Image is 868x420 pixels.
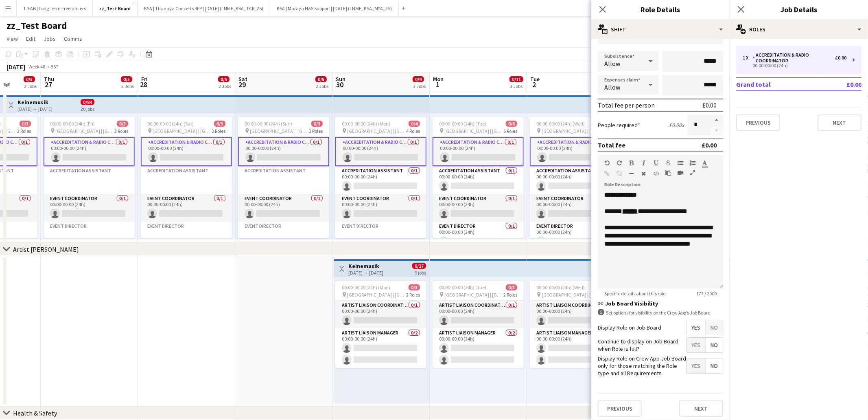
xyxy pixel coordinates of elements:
span: 4 Roles [406,128,420,134]
span: 0/84 [81,99,94,105]
div: Shift [591,20,730,39]
span: 3 Roles [309,128,323,134]
button: Undo [604,160,610,166]
div: 2 Jobs [219,83,231,89]
button: HTML Code [653,170,659,177]
span: Jobs [44,35,56,42]
app-card-role: Accreditation & Radio Coordinator0/100:00-00:00 (24h) [238,137,329,166]
span: [GEOGRAPHIC_DATA] | [GEOGRAPHIC_DATA], [GEOGRAPHIC_DATA] [444,128,503,134]
span: 177 / 2000 [690,290,723,297]
h3: Job Details [730,4,868,15]
div: [DATE] → [DATE] [348,270,383,276]
app-card-role: Artist Liaison Coordinator0/100:00-00:00 (24h) [530,301,621,328]
span: 00:00-00:00 (24h) (Mon) [342,284,390,290]
span: Tue [530,75,540,83]
span: 0/5 [315,76,327,82]
span: 0/5 [218,76,230,82]
app-job-card: 00:00-00:00 (24h) (Sun)0/3 [GEOGRAPHIC_DATA] | [GEOGRAPHIC_DATA], [GEOGRAPHIC_DATA]3 RolesAccredi... [238,117,329,238]
span: Mon [433,75,444,83]
span: Yes [687,338,705,352]
app-job-card: 00:00-00:00 (24h) (Mon)0/3 [GEOGRAPHIC_DATA] | [GEOGRAPHIC_DATA], [GEOGRAPHIC_DATA]2 RolesArtist ... [335,281,426,368]
span: No [706,320,723,335]
span: Thu [44,75,54,83]
h3: Keinemusik [348,262,383,270]
div: £0.00 [702,101,717,109]
app-card-role: Artist Liaison Manager0/200:00-00:00 (24h) [530,328,621,368]
span: 0/9 [413,76,424,82]
button: Previous [598,400,642,417]
span: Allow [604,59,620,68]
span: [GEOGRAPHIC_DATA] | [GEOGRAPHIC_DATA], [GEOGRAPHIC_DATA] [347,128,406,134]
div: 3 Jobs [413,83,426,89]
span: 0/27 [412,263,426,269]
button: Next [818,114,861,131]
app-card-role: Accreditation Assistant0/100:00-00:00 (24h) [433,166,524,194]
span: [GEOGRAPHIC_DATA] | [GEOGRAPHIC_DATA], [GEOGRAPHIC_DATA] [250,128,309,134]
app-job-card: 00:00-00:00 (24h) (Fri)0/3 [GEOGRAPHIC_DATA] | [GEOGRAPHIC_DATA], [GEOGRAPHIC_DATA]3 RolesAccredi... [44,117,135,238]
app-card-role-placeholder: Event Director [44,222,135,249]
app-card-role: Accreditation Assistant0/100:00-00:00 (24h) [530,166,621,194]
div: BST [50,64,59,70]
div: 9 jobs [415,269,426,276]
span: No [706,358,723,373]
a: Jobs [40,33,59,44]
td: £0.00 [823,78,861,91]
div: Roles [730,20,868,39]
a: Edit [23,33,39,44]
span: 00:00-00:00 (24h) (Sat) [147,121,194,127]
span: Fri [141,75,148,83]
div: 2 Jobs [121,83,134,89]
span: 28 [140,80,148,89]
label: Continue to display on Job Board when Role is full? [598,338,686,352]
span: [GEOGRAPHIC_DATA] | [GEOGRAPHIC_DATA], [GEOGRAPHIC_DATA] [542,292,601,298]
h1: zz_Test Board [7,20,67,32]
app-card-role-placeholder: Event Director [141,222,232,249]
div: Health & Safety [13,409,57,417]
div: £0.00 [835,55,846,61]
span: 2 Roles [406,292,420,298]
app-job-card: 00:00-00:00 (24h) (Tue)0/3 [GEOGRAPHIC_DATA] | [GEOGRAPHIC_DATA], [GEOGRAPHIC_DATA]2 RolesArtist ... [433,281,524,368]
app-card-role: Event Director0/100:00-00:00 (24h) [433,222,524,249]
button: Strikethrough [665,160,671,166]
app-job-card: 00:00-00:00 (24h) (Wed)0/3 [GEOGRAPHIC_DATA] | [GEOGRAPHIC_DATA], [GEOGRAPHIC_DATA]2 RolesArtist ... [530,281,621,368]
span: [GEOGRAPHIC_DATA] | [GEOGRAPHIC_DATA], [GEOGRAPHIC_DATA] [542,128,601,134]
app-card-role: Accreditation & Radio Coordinator0/100:00-00:00 (24h) [141,137,232,166]
app-card-role: Event Coordinator0/100:00-00:00 (24h) [530,194,621,222]
span: 0/4 [409,121,420,127]
app-card-role: Accreditation Assistant0/100:00-00:00 (24h) [335,166,426,194]
span: 1 [432,80,444,89]
span: [GEOGRAPHIC_DATA] | [GEOGRAPHIC_DATA], [GEOGRAPHIC_DATA] [153,128,212,134]
span: 3 Roles [114,128,128,134]
div: Total fee per person [598,101,655,109]
div: Accreditation & Radio Coordinator [752,52,835,64]
button: Insert video [678,169,683,176]
div: 00:00-00:00 (24h) [743,64,846,68]
button: KSA | Thanaya Concerts RFP | [DATE] (LNME_KSA_TCR_25) [138,0,270,16]
app-job-card: 00:00-00:00 (24h) (Sat)0/3 [GEOGRAPHIC_DATA] | [GEOGRAPHIC_DATA], [GEOGRAPHIC_DATA]3 RolesAccredi... [141,117,232,238]
app-card-role-placeholder: Accreditation Assistant [141,166,232,194]
span: Week 48 [27,64,47,70]
button: Redo [617,160,622,166]
span: 00:00-00:00 (24h) (Sun) [245,121,292,127]
app-card-role: Accreditation & Radio Coordinator0/100:00-00:00 (24h) [530,137,621,166]
span: 00:00-00:00 (24h) (Mon) [342,121,390,127]
span: No [706,338,723,352]
button: Clear Formatting [641,170,647,177]
div: 00:00-00:00 (24h) (Tue)0/6 [GEOGRAPHIC_DATA] | [GEOGRAPHIC_DATA], [GEOGRAPHIC_DATA]6 RolesAccredi... [433,117,524,238]
div: 2 Jobs [316,83,328,89]
h3: Role Details [591,4,730,15]
span: 2 Roles [503,292,517,298]
button: zz_Test Board [93,0,138,16]
app-card-role: Artist Liaison Coordinator0/100:00-00:00 (24h) [433,301,524,328]
button: KSA | Maraya H&S Support | [DATE] (LNME_KSA_MYA_25) [270,0,399,16]
span: 3 Roles [17,128,31,134]
span: [GEOGRAPHIC_DATA] | [GEOGRAPHIC_DATA], [GEOGRAPHIC_DATA] [444,292,503,298]
button: 1. FAB | Long Term Freelancers [17,0,93,16]
button: Bold [629,160,634,166]
span: 0/11 [509,76,523,82]
app-card-role: Accreditation & Radio Coordinator0/100:00-00:00 (24h) [433,137,524,166]
button: Italic [641,160,647,166]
